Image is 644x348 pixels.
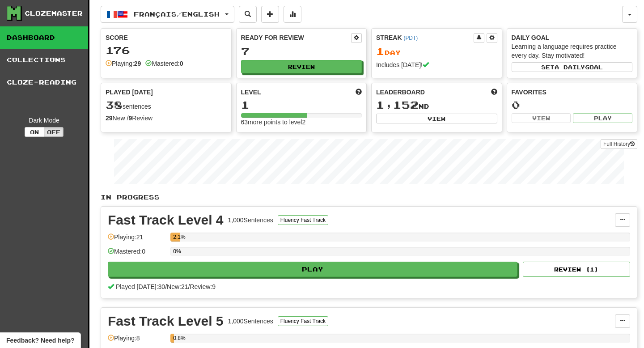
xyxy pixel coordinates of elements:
[241,99,362,110] div: 1
[145,59,183,68] div: Mastered:
[25,9,83,18] div: Clozemaster
[44,127,64,137] button: Off
[261,6,279,23] button: Add sentence to collection
[403,35,418,41] a: (PDT)
[134,60,141,67] strong: 29
[106,99,227,111] div: sentences
[573,113,632,123] button: Play
[190,283,216,290] span: Review: 9
[101,6,234,23] button: Français/English
[167,283,188,290] span: New: 21
[376,45,385,57] span: 1
[108,314,224,328] div: Fast Track Level 5
[106,115,113,122] strong: 29
[180,60,183,67] strong: 0
[512,62,633,72] button: Seta dailygoal
[108,247,166,262] div: Mastered: 0
[134,10,220,18] span: Français / English
[601,139,637,149] a: Full History
[106,98,123,111] span: 38
[376,114,497,123] button: View
[173,334,174,343] div: 0.8%
[108,213,224,227] div: Fast Track Level 4
[512,42,633,60] div: Learning a language requires practice every day. Stay motivated!
[128,115,132,122] strong: 9
[241,33,352,42] div: Ready for Review
[188,283,190,290] span: /
[108,262,517,277] button: Play
[376,98,419,111] span: 1,152
[241,88,261,97] span: Level
[284,6,301,23] button: More stats
[228,317,273,326] div: 1,000 Sentences
[491,88,497,97] span: This week in points, UTC
[106,88,153,97] span: Played [DATE]
[376,99,497,111] div: nd
[106,33,227,42] div: Score
[241,118,362,127] div: 63 more points to level 2
[356,88,362,97] span: Score more points to level up
[278,215,328,225] button: Fluency Fast Track
[239,6,257,23] button: Search sentences
[241,60,362,73] button: Review
[25,127,44,137] button: On
[376,60,497,69] div: Includes [DATE]!
[512,113,571,123] button: View
[376,33,474,42] div: Streak
[376,88,425,97] span: Leaderboard
[106,59,141,68] div: Playing:
[376,46,497,57] div: Day
[512,99,633,110] div: 0
[278,316,328,326] button: Fluency Fast Track
[116,283,165,290] span: Played [DATE]: 30
[108,233,166,247] div: Playing: 21
[7,116,81,125] div: Dark Mode
[106,114,227,123] div: New / Review
[101,193,637,202] p: In Progress
[512,88,633,97] div: Favorites
[523,262,630,277] button: Review (1)
[6,336,74,345] span: Open feedback widget
[165,283,167,290] span: /
[106,45,227,56] div: 176
[512,33,633,42] div: Daily Goal
[228,216,273,225] div: 1,000 Sentences
[173,233,180,242] div: 2.1%
[555,64,585,70] span: a daily
[241,46,362,57] div: 7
